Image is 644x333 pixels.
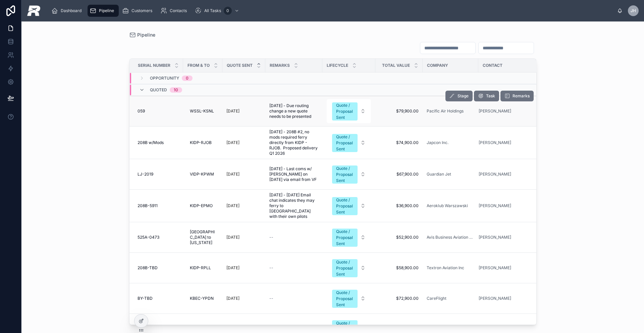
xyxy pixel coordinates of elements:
[379,235,419,240] a: $52,900.00
[190,229,216,245] span: [GEOGRAPHIC_DATA] to [US_STATE]
[427,108,474,114] a: Pacific Air Holdings
[190,265,211,271] span: KIDP-RPLL
[46,3,617,18] div: scrollable content
[336,197,354,215] div: Quote / Proposal Sent
[226,108,261,114] a: [DATE]
[427,203,468,208] a: Aeroklub Warszawski
[138,203,179,208] a: 208B-5911
[336,165,354,184] div: Quote / Proposal Sent
[226,108,239,114] p: [DATE]
[269,103,318,119] a: [DATE] - Due routing change a new quote needs to be presented
[479,108,511,114] a: [PERSON_NAME]
[379,265,419,271] a: $58,900.00
[226,296,261,301] a: [DATE]
[427,140,448,145] span: Japcon Inc.
[190,108,214,114] span: WSSL-KSNL
[190,203,213,208] span: KIDP-EPMO
[187,200,218,211] a: KIDP-EPMO
[379,108,419,114] a: $79,900.00
[88,5,119,17] a: Pipeline
[336,229,354,247] div: Quote / Proposal Sent
[483,63,502,68] span: Contact
[427,296,446,301] a: CareFlight
[479,265,511,271] a: [PERSON_NAME]
[336,259,354,277] div: Quote / Proposal Sent
[187,63,210,68] span: From & To
[427,265,474,271] a: Textron Aviation Inc
[479,108,528,114] a: [PERSON_NAME]
[270,63,290,68] span: Remarks
[187,137,218,148] a: KIDP-RJOB
[226,140,261,145] a: [DATE]
[479,296,511,301] a: [PERSON_NAME]
[138,203,158,208] span: 208B-5911
[187,263,218,273] a: KIDP-RPLL
[326,286,371,311] a: Select Button
[227,63,253,68] span: Quote Sent
[138,172,179,177] a: LJ-2019
[269,235,318,240] a: --
[138,235,179,240] a: 525A-0473
[226,235,261,240] a: [DATE]
[99,8,114,13] span: Pipeline
[427,108,464,114] a: Pacific Air Holdings
[427,265,464,271] a: Textron Aviation Inc
[138,108,145,114] span: 059
[49,5,86,17] a: Dashboard
[226,203,239,208] p: [DATE]
[120,5,157,17] a: Customers
[427,172,451,177] span: Guardian Jet
[479,296,528,301] a: [PERSON_NAME]
[326,255,371,280] a: Select Button
[500,91,534,101] button: Remarks
[137,32,155,38] span: Pipeline
[187,227,218,248] a: [GEOGRAPHIC_DATA] to [US_STATE]
[479,172,511,177] a: [PERSON_NAME]
[379,140,419,145] a: $74,900.00
[138,265,179,271] a: 208B-TBD
[138,172,153,177] span: LJ-2019
[150,76,179,81] span: Opportunity
[138,235,159,240] span: 525A-0473
[61,8,82,13] span: Dashboard
[326,162,371,187] a: Select Button
[445,91,473,101] button: Stage
[187,169,218,180] a: VIDP-KPWM
[479,140,511,145] a: [PERSON_NAME]
[479,172,528,177] a: [PERSON_NAME]
[226,296,239,301] p: [DATE]
[336,102,354,121] div: Quote / Proposal Sent
[336,290,354,308] div: Quote / Proposal Sent
[479,235,511,240] span: [PERSON_NAME]
[427,296,474,301] a: CareFlight
[150,87,167,93] span: Quoted
[187,293,218,304] a: KBEC-YPDN
[326,99,371,124] a: Select Button
[479,203,511,208] a: [PERSON_NAME]
[379,296,419,301] span: $72,900.00
[631,8,636,13] span: JH
[382,63,410,68] span: Total Value
[269,166,318,182] a: [DATE] - Last coms w/ [PERSON_NAME] on [DATE] via email from VF
[479,265,528,271] a: [PERSON_NAME]
[427,203,474,208] a: Aeroklub Warszawski
[226,265,261,271] a: [DATE]
[27,5,41,16] img: App logo
[226,172,261,177] a: [DATE]
[138,140,164,145] span: 208B w/Mods
[427,235,474,240] span: Avis Business Aviation Services Private Limited
[327,99,371,123] button: Select Button
[269,296,318,301] a: --
[327,162,371,186] button: Select Button
[138,296,153,301] span: BY-TBD
[138,140,179,145] a: 208B w/Mods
